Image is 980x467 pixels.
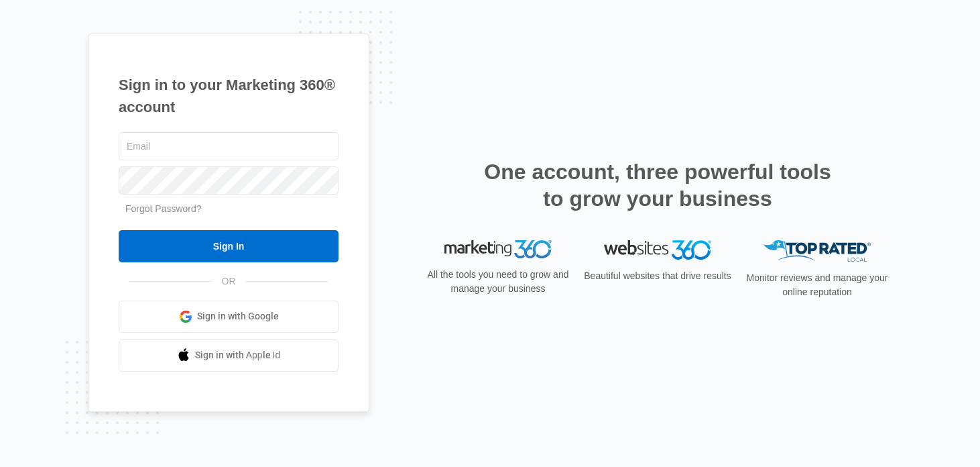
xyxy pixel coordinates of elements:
[119,230,339,262] input: Sign In
[604,240,711,260] img: Websites 360
[119,340,339,372] a: Sign in with Apple Id
[197,309,279,323] span: Sign in with Google
[119,132,339,160] input: Email
[480,158,835,212] h2: One account, three powerful tools to grow your business
[583,269,733,283] p: Beautiful websites that drive results
[444,240,552,259] img: Marketing 360
[119,301,339,333] a: Sign in with Google
[763,240,871,262] img: Top Rated Local
[742,271,892,299] p: Monitor reviews and manage your online reputation
[125,203,202,214] a: Forgot Password?
[212,274,245,289] span: OR
[119,74,339,118] h1: Sign in to your Marketing 360® account
[423,268,573,296] p: All the tools you need to grow and manage your business
[195,348,281,362] span: Sign in with Apple Id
